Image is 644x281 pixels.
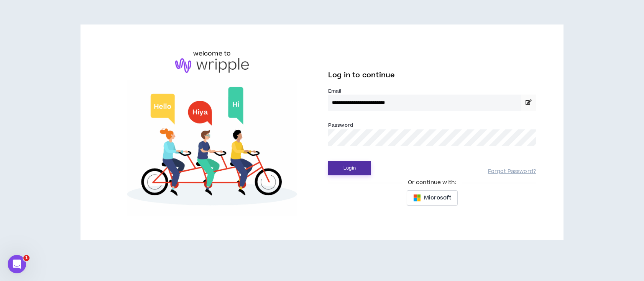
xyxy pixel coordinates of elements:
button: Microsoft [407,190,458,206]
span: Or continue with: [402,178,462,187]
label: Email [328,88,536,95]
img: logo-brand.png [175,58,249,73]
span: Microsoft [424,194,451,202]
button: Login [328,161,371,175]
span: Log in to continue [328,70,395,80]
a: Forgot Password? [488,168,536,175]
span: 1 [23,255,30,261]
img: Welcome to Wripple [108,80,316,216]
iframe: Intercom live chat [8,255,26,273]
label: Password [328,122,353,129]
h6: welcome to [193,49,231,58]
